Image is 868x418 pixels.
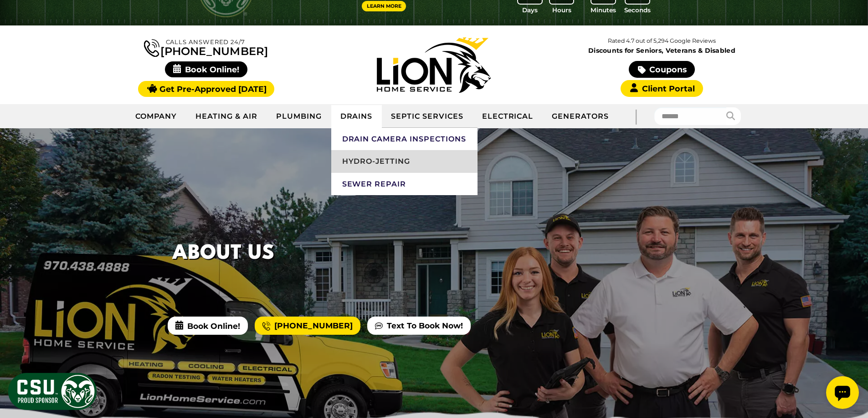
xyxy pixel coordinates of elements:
a: [PHONE_NUMBER] [144,37,268,57]
a: Company [126,105,187,128]
span: Seconds [624,5,651,15]
a: Septic Services [382,105,473,128]
a: Electrical [473,105,543,128]
a: [PHONE_NUMBER] [255,317,360,335]
a: Drains [331,105,382,128]
a: Sewer Repair [331,173,478,196]
a: Generators [543,105,618,128]
img: Lion Home Service [377,37,491,93]
a: Client Portal [621,80,703,97]
a: Hydro-Jetting [331,150,478,173]
a: Text To Book Now! [367,317,471,335]
a: Learn More [362,1,406,11]
div: Open chat widget [4,4,36,36]
p: Rated 4.7 out of 5,294 Google Reviews [548,36,776,46]
a: Heating & Air [186,105,267,128]
img: CSU Sponsor Badge [7,372,98,411]
span: Discounts for Seniors, Veterans & Disabled [550,47,774,54]
a: Coupons [629,61,694,78]
a: Drain Camera Inspections [331,128,478,151]
span: Book Online! [168,317,248,335]
span: Hours [552,5,571,15]
a: Plumbing [267,105,331,128]
h1: About Us [172,238,274,269]
span: Book Online! [165,61,247,77]
a: Get Pre-Approved [DATE] [138,81,274,97]
span: Days [522,5,538,15]
div: | [618,104,654,128]
span: Minutes [591,5,616,15]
